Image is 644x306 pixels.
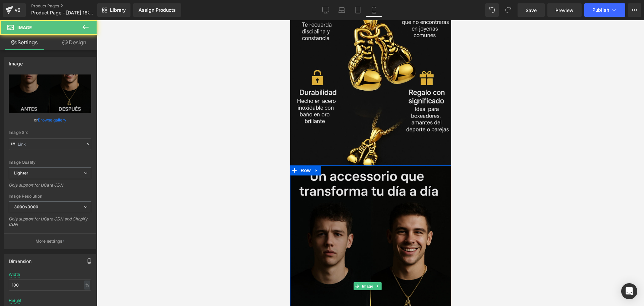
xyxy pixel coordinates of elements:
div: Open Intercom Messenger [621,283,637,299]
div: Height [9,298,21,303]
a: Preview [547,3,582,17]
span: Image [17,25,32,30]
div: or [9,116,91,123]
div: Image Quality [9,160,91,165]
a: Laptop [334,3,350,17]
button: Redo [501,3,515,17]
div: % [84,280,90,290]
div: Image Resolution [9,194,91,199]
span: Library [110,7,126,13]
button: Publish [584,3,625,17]
a: Product Pages [31,3,108,9]
a: Expand / Collapse [84,262,91,270]
span: Image [70,262,85,270]
div: Width [9,272,20,277]
div: Assign Products [139,7,176,13]
a: New Library [97,3,130,17]
span: Save [526,7,537,14]
span: Preview [555,7,574,14]
p: More settings [36,238,62,244]
button: More settings [4,233,96,249]
div: v6 [13,6,22,14]
a: Tablet [350,3,366,17]
a: Design [50,35,99,50]
a: Expand / Collapse [22,145,31,155]
b: Lighter [14,170,28,175]
div: Dimension [9,255,32,264]
input: auto [9,279,91,291]
span: Product Page - [DATE] 18:30:33 [31,10,96,15]
span: Row [9,145,22,155]
a: Desktop [318,3,334,17]
input: Link [9,138,91,150]
div: Image Src [9,130,91,135]
div: Only support for UCare CDN [9,183,91,192]
div: Only support for UCare CDN and Shopify CDN [9,216,91,232]
span: Publish [592,7,609,13]
button: Undo [485,3,499,17]
a: Mobile [366,3,382,17]
a: v6 [3,3,26,17]
button: More [628,3,641,17]
b: 3000x3000 [14,204,38,209]
div: Image [9,57,23,66]
a: Browse gallery [38,114,66,126]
